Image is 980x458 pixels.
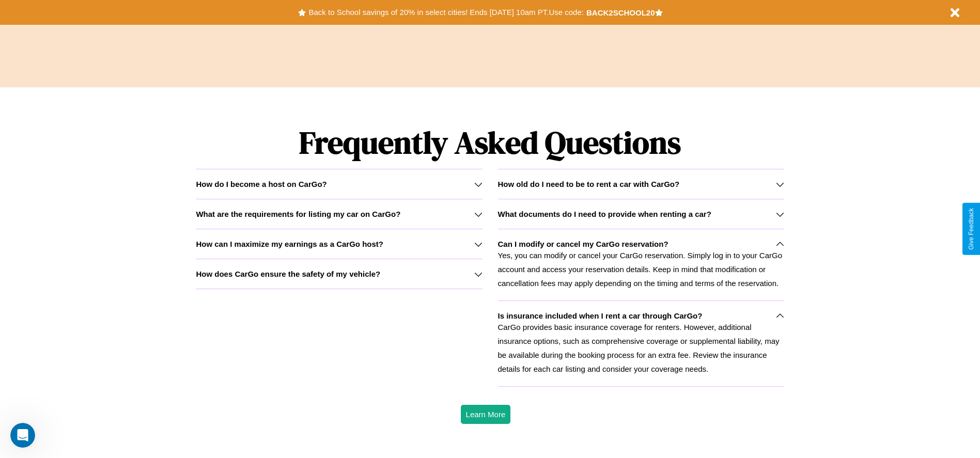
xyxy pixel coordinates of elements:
p: CarGo provides basic insurance coverage for renters. However, additional insurance options, such ... [498,320,784,376]
h1: Frequently Asked Questions [196,116,784,169]
button: Learn More [461,405,511,424]
b: BACK2SCHOOL20 [586,8,655,17]
h3: What documents do I need to provide when renting a car? [498,210,711,218]
button: Back to School savings of 20% in select cities! Ends [DATE] 10am PT.Use code: [306,5,586,20]
h3: Is insurance included when I rent a car through CarGo? [498,311,703,320]
h3: What are the requirements for listing my car on CarGo? [196,210,400,218]
h3: How old do I need to be to rent a car with CarGo? [498,180,680,188]
div: Give Feedback [968,208,975,250]
h3: How can I maximize my earnings as a CarGo host? [196,240,383,248]
p: Yes, you can modify or cancel your CarGo reservation. Simply log in to your CarGo account and acc... [498,248,784,290]
h3: Can I modify or cancel my CarGo reservation? [498,240,668,248]
h3: How does CarGo ensure the safety of my vehicle? [196,270,380,278]
h3: How do I become a host on CarGo? [196,180,326,188]
iframe: Intercom live chat [10,423,35,448]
